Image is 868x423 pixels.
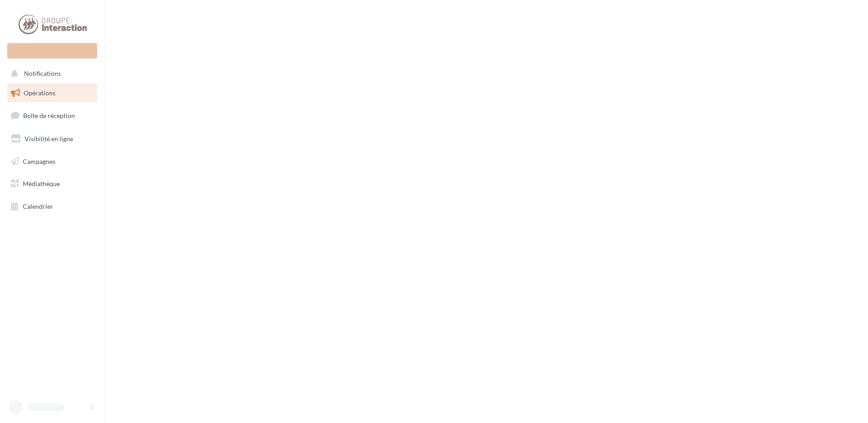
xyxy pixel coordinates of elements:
[23,157,55,165] span: Campagnes
[5,129,99,148] a: Visibilité en ligne
[23,202,53,210] span: Calendrier
[5,106,99,125] a: Boîte de réception
[24,70,61,78] span: Notifications
[7,43,97,59] div: Nouvelle campagne
[5,197,99,216] a: Calendrier
[5,174,99,193] a: Médiathèque
[24,89,55,97] span: Opérations
[23,112,75,119] span: Boîte de réception
[23,180,60,187] span: Médiathèque
[25,135,73,143] span: Visibilité en ligne
[5,84,99,103] a: Opérations
[5,152,99,171] a: Campagnes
